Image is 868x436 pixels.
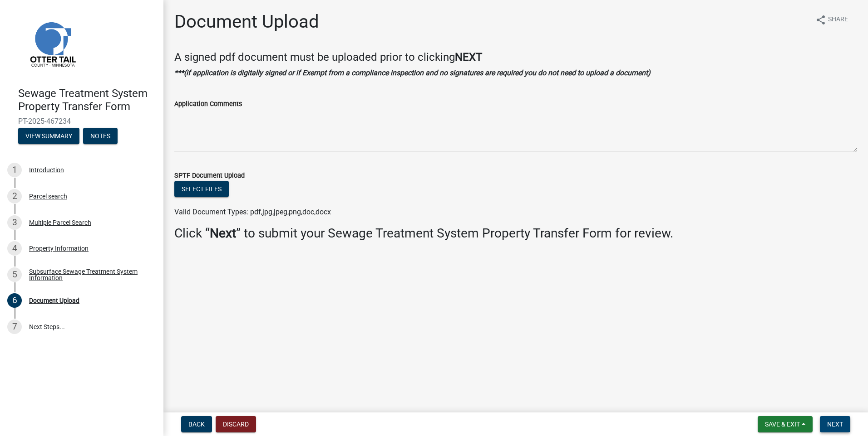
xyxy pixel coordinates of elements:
[18,87,156,113] h4: Sewage Treatment System Property Transfer Form
[83,128,118,144] button: Notes
[188,421,205,428] span: Back
[758,416,813,432] button: Save & Exit
[828,15,848,25] span: Share
[7,293,22,308] div: 6
[174,208,331,216] span: Valid Document Types: pdf,jpg,jpeg,png,doc,docx
[174,226,857,241] h3: Click “ ” to submit your Sewage Treatment System Property Transfer Form for review.
[815,15,826,25] i: share
[29,219,91,226] div: Multiple Parcel Search
[18,117,145,126] span: PT-2025-467234
[174,181,229,197] button: Select files
[174,101,242,107] label: Application Comments
[29,193,67,199] div: Parcel search
[7,320,22,334] div: 7
[29,167,64,173] div: Introduction
[83,133,118,140] wm-modal-confirm: Notes
[174,173,245,179] label: SPTF Document Upload
[7,163,22,177] div: 1
[7,215,22,230] div: 3
[18,10,86,78] img: Otter Tail County, Minnesota
[174,11,319,33] h1: Document Upload
[827,421,843,428] span: Next
[7,267,22,282] div: 5
[765,421,800,428] span: Save & Exit
[29,297,79,304] div: Document Upload
[216,416,256,432] button: Discard
[820,416,850,432] button: Next
[181,416,212,432] button: Back
[174,51,857,64] h4: A signed pdf document must be uploaded prior to clicking
[18,133,79,140] wm-modal-confirm: Summary
[18,128,79,144] button: View Summary
[808,11,855,29] button: shareShare
[455,51,482,63] strong: NEXT
[210,226,236,241] strong: Next
[7,241,22,256] div: 4
[174,68,651,77] strong: ***(if application is digitally signed or if Exempt from a compliance inspection and no signature...
[7,189,22,203] div: 2
[29,245,89,252] div: Property Information
[29,268,149,281] div: Subsurface Sewage Treatment System Information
